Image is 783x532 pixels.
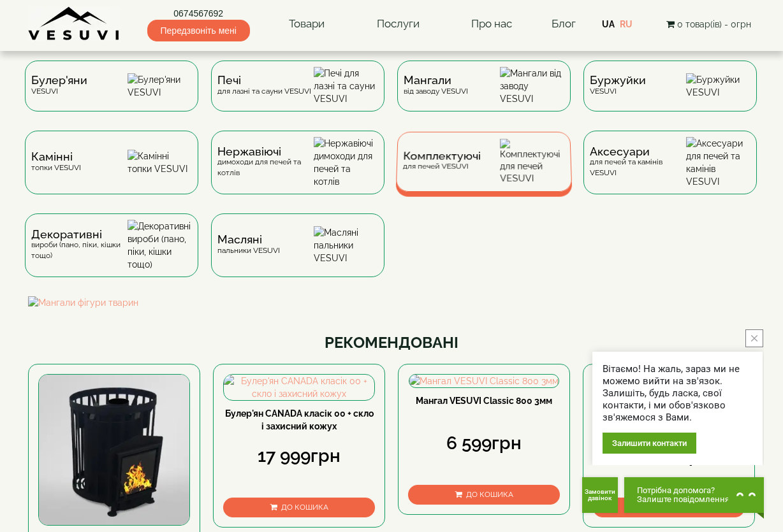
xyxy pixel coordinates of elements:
div: вироби (пано, піки, кішки тощо) [31,229,128,261]
a: Каміннітопки VESUVI Камінні топки VESUVI [18,131,205,213]
button: Get Call button [582,477,618,513]
span: До кошика [281,503,328,512]
img: Комплектуючі для печей VESUVI [500,139,566,185]
img: Печі для лазні та сауни VESUVI [314,67,378,105]
span: Буржуйки [590,75,646,85]
a: 0674567692 [147,7,250,20]
div: димоходи для печей та котлів [217,147,314,178]
div: VESUVI [590,75,646,96]
span: 0 товар(ів) - 0грн [677,19,751,29]
a: Печідля лазні та сауни VESUVI Печі для лазні та сауни VESUVI [205,61,391,131]
a: Булер'ян CANADA класік 00 + скло і захисний кожух [225,408,374,431]
span: Комплектуючі [403,152,481,161]
a: Послуги [364,10,432,39]
span: Потрібна допомога? [637,486,729,495]
button: close button [745,329,763,347]
a: Мангал VESUVI Classic 800 3мм [416,396,552,406]
span: Аксесуари [590,147,686,157]
div: Вітаємо! На жаль, зараз ми не можемо вийти на зв'язок. Залишіть, будь ласка, свої контакти, і ми ... [603,363,752,424]
div: для печей та камінів VESUVI [590,147,686,178]
button: 0 товар(ів) - 0грн [662,17,755,31]
div: 6 599грн [408,431,560,456]
img: Масляні пальники VESUVI [314,226,378,264]
span: Залиште повідомлення [637,495,729,504]
span: Печі [217,75,311,85]
span: Камінні [31,152,81,162]
span: Замовити дзвінок [585,489,615,501]
a: Комплектуючідля печей VESUVI Комплектуючі для печей VESUVI [391,131,577,213]
span: Передзвоніть мені [147,20,250,41]
img: Мангали фігури тварин [28,296,755,309]
span: Декоративні [31,229,128,240]
img: Мангал VESUVI Classic 800 3мм [409,375,559,387]
img: Камінні топки VESUVI [128,150,192,175]
div: пальники VESUVI [217,234,280,255]
a: RU [620,19,633,29]
a: Масляніпальники VESUVI Масляні пальники VESUVI [205,213,391,296]
div: для лазні та сауни VESUVI [217,75,311,96]
img: Аксесуари для печей та камінів VESUVI [686,137,750,188]
div: від заводу VESUVI [404,75,468,96]
div: для печей VESUVI [403,152,481,171]
span: Мангали [404,75,468,85]
div: топки VESUVI [31,152,81,173]
img: Нержавіючі димоходи для печей та котлів [314,137,378,188]
a: Нержавіючідимоходи для печей та котлів Нержавіючі димоходи для печей та котлів [205,131,391,213]
button: До кошика [223,498,375,517]
a: Аксесуаридля печей та камінів VESUVI Аксесуари для печей та камінів VESUVI [577,131,763,213]
span: Нержавіючі [217,147,314,157]
a: Декоративнівироби (пано, піки, кішки тощо) Декоративні вироби (пано, піки, кішки тощо) [18,213,205,296]
span: До кошика [466,490,513,499]
div: VESUVI [31,75,87,96]
span: Масляні [217,234,280,245]
a: Товари [276,10,337,39]
img: Булер'яни VESUVI [128,73,192,99]
img: Мангали від заводу VESUVI [500,67,564,105]
div: Залишити контакти [603,433,696,454]
img: Буржуйки VESUVI [686,73,750,99]
img: Декоративні вироби (пано, піки, кішки тощо) [128,220,192,271]
button: Chat button [624,477,764,513]
img: Піч для лазні Бочка 15 м³ без виносу, дверцята 315*315, зі склом [39,375,189,525]
a: Блог [552,17,576,30]
a: Про нас [458,10,525,39]
span: Булер'яни [31,75,87,85]
a: Мангаливід заводу VESUVI Мангали від заводу VESUVI [391,61,577,131]
div: 17 999грн [223,443,375,469]
a: Булер'яниVESUVI Булер'яни VESUVI [18,61,205,131]
img: Завод VESUVI [28,6,121,41]
img: Булер'ян CANADA класік 00 + скло і захисний кожух [224,375,374,400]
a: UA [602,19,615,29]
button: До кошика [408,485,560,505]
a: БуржуйкиVESUVI Буржуйки VESUVI [577,61,763,131]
